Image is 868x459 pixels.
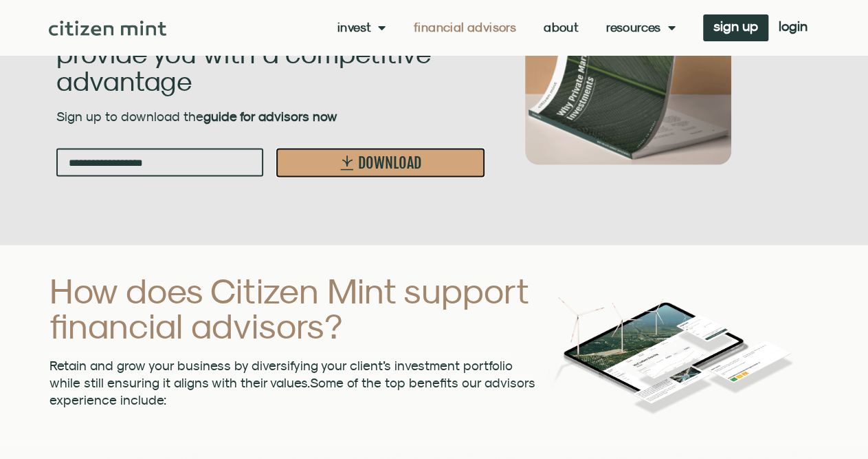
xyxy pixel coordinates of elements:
span: Sign up to download the [56,109,337,124]
a: About [544,21,579,34]
button: DOWNLOAD [277,149,484,177]
span: DOWNLOAD [358,156,421,171]
strong: guide for advisors now [203,109,337,124]
a: login [768,14,818,41]
span: Retain and grow your business by diversifying your client’s investment portfolio while still ensu... [49,358,513,390]
nav: Menu [337,21,676,34]
span: sign up [713,21,758,31]
img: Mint support financial advisors [546,280,812,425]
a: Invest [337,21,386,34]
form: New Form [56,149,484,184]
a: Financial Advisors [414,21,516,34]
h2: How does Citizen Mint support financial advisors? [49,273,539,343]
a: Resources [606,21,676,34]
img: Citizen Mint [49,21,166,36]
a: sign up [703,14,768,41]
h2: Understand how Citizen Mint can provide you with a competitive advantage [56,12,484,94]
span: login [779,21,808,31]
